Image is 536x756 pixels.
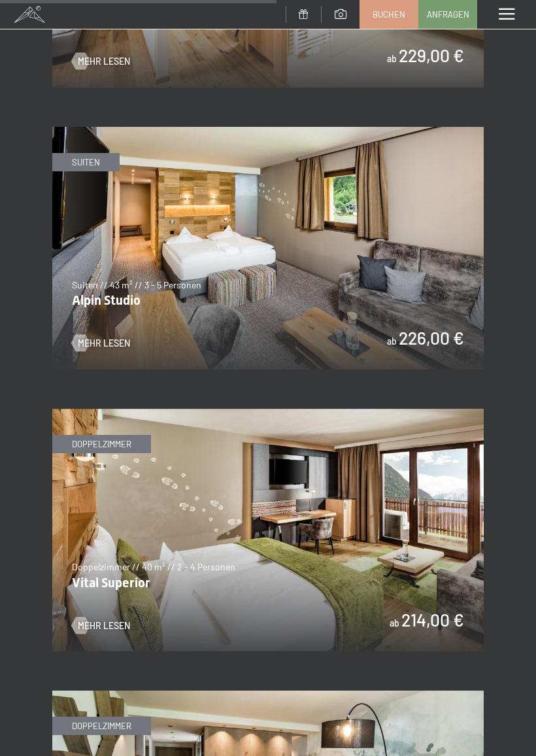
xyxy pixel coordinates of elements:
[52,409,484,651] img: Vital Superior
[52,128,484,135] a: Alpin Studio
[360,1,418,28] a: Buchen
[72,337,130,350] a: Mehr Lesen
[52,409,484,417] a: Vital Superior
[72,55,130,68] a: Mehr Lesen
[78,337,130,350] span: Mehr Lesen
[52,127,484,369] img: Alpin Studio
[373,9,405,20] span: Buchen
[427,9,469,20] span: Anfragen
[72,619,130,632] a: Mehr Lesen
[78,55,130,68] span: Mehr Lesen
[78,619,130,632] span: Mehr Lesen
[419,1,477,28] a: Anfragen
[52,691,484,699] a: Junior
